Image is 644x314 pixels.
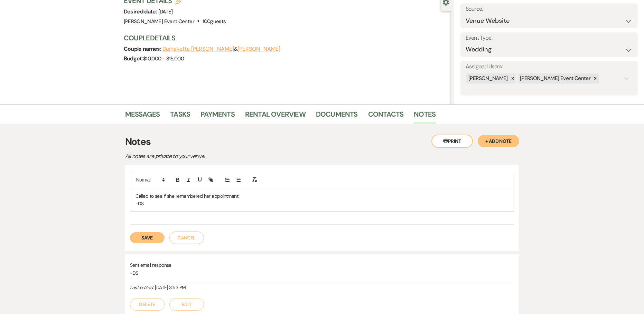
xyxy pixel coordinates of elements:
[466,33,633,43] label: Event Type:
[466,62,633,72] label: Assigned Users:
[130,284,514,291] div: [DATE] 3:53 PM
[169,232,204,244] button: Cancel
[124,45,162,52] span: Couple names:
[124,18,194,25] span: [PERSON_NAME] Event Center
[130,232,165,243] button: Save
[162,46,234,52] button: Dajhavetta [PERSON_NAME]
[130,269,514,277] p: -DS
[431,135,473,148] button: Print
[162,46,280,52] span: &
[466,4,633,14] label: Source:
[245,109,306,124] a: Rental Overview
[478,135,519,147] button: + Add Note
[130,298,165,311] button: Delete
[202,18,226,25] span: 100 guests
[125,109,160,124] a: Messages
[124,33,444,43] h3: Couple Details
[124,55,143,62] span: Budget:
[466,73,509,84] div: [PERSON_NAME]
[158,8,173,15] span: [DATE]
[170,109,190,124] a: Tasks
[130,284,154,291] i: Last edited:
[200,109,235,124] a: Payments
[316,109,358,124] a: Documents
[414,109,436,124] a: Notes
[169,298,204,311] button: Edit
[125,135,519,149] h3: Notes
[130,261,514,269] p: Sent email response
[368,109,404,124] a: Contacts
[136,200,509,207] p: -DS
[237,46,280,52] button: [PERSON_NAME]
[125,152,367,161] p: All notes are private to your venue.
[136,192,509,200] p: Called to see if she remembered her appointment
[143,55,184,62] span: $10,000 - $15,000
[124,8,158,15] span: Desired date:
[518,73,591,84] div: [PERSON_NAME] Event Center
